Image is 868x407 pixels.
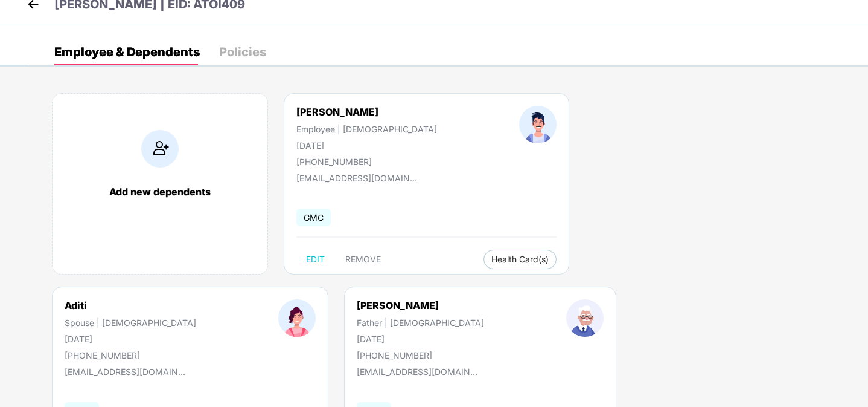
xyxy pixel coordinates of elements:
[278,299,316,337] img: profileImage
[65,350,196,360] div: [PHONE_NUMBER]
[141,130,179,168] img: addIcon
[65,186,255,198] div: Add new dependents
[357,334,484,344] div: [DATE]
[65,317,196,328] div: Spouse | [DEMOGRAPHIC_DATA]
[357,366,477,377] div: [EMAIL_ADDRESS][DOMAIN_NAME]
[336,250,391,269] button: REMOVE
[296,124,437,134] div: Employee | [DEMOGRAPHIC_DATA]
[566,299,604,337] img: profileImage
[65,299,196,311] div: Aditi
[296,173,417,183] div: [EMAIL_ADDRESS][DOMAIN_NAME]
[296,140,437,151] div: [DATE]
[296,250,334,269] button: EDIT
[54,46,200,58] div: Employee & Dependents
[306,255,325,264] span: EDIT
[357,317,484,328] div: Father | [DEMOGRAPHIC_DATA]
[65,334,196,344] div: [DATE]
[65,366,185,377] div: [EMAIL_ADDRESS][DOMAIN_NAME]
[296,157,437,167] div: [PHONE_NUMBER]
[296,209,331,226] span: GMC
[483,250,557,269] button: Health Card(s)
[519,106,557,143] img: profileImage
[491,256,549,262] span: Health Card(s)
[345,255,381,264] span: REMOVE
[219,46,266,58] div: Policies
[357,350,484,360] div: [PHONE_NUMBER]
[357,299,484,311] div: [PERSON_NAME]
[296,106,437,118] div: [PERSON_NAME]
